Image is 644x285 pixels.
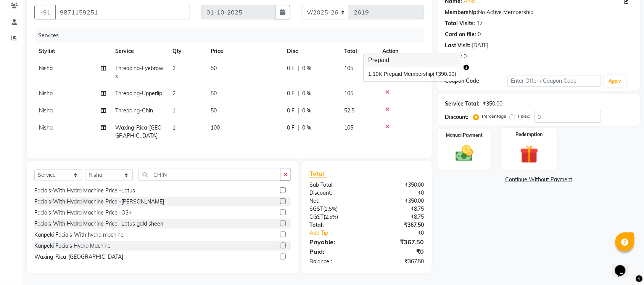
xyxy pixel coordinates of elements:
[172,90,175,97] span: 2
[304,258,367,266] div: Balance :
[604,75,626,87] button: Apply
[464,53,467,61] div: 0
[211,65,217,72] span: 50
[287,64,295,72] span: 0 F
[367,205,430,213] div: ₹8.75
[612,255,636,277] iframe: chat widget
[304,237,367,247] div: Payable:
[518,113,530,120] label: Fixed
[39,124,53,131] span: Nisha
[39,107,53,114] span: Nisha
[34,5,56,19] button: +91
[302,107,311,115] span: 0 %
[35,29,430,43] div: Services
[445,77,508,85] div: Coupon Code
[309,213,324,220] span: CGST
[478,30,481,38] div: 0
[34,198,164,206] div: Facials-With Hydra Machine Price -[PERSON_NAME]
[304,189,367,197] div: Discount:
[368,71,373,77] span: 1.
[377,229,430,237] div: ₹0
[445,53,462,61] div: Points:
[309,170,327,178] span: Total
[483,100,503,108] div: ₹350.00
[39,65,53,72] span: Nisha
[367,247,430,256] div: ₹0
[344,124,353,131] span: 105
[115,65,163,80] span: Threading-Eyebrows
[367,213,430,221] div: ₹8.75
[172,65,175,72] span: 2
[282,43,340,60] th: Disc
[368,70,456,78] div: 10K Prepaid Membership
[211,107,217,114] span: 50
[472,42,489,50] div: [DATE]
[115,90,162,97] span: Threading-Upperlip
[287,90,295,98] span: 0 F
[115,124,162,139] span: Waxing-Rica-[GEOGRAPHIC_DATA]
[364,54,461,67] h3: Prepaid
[445,30,477,38] div: Card on file:
[172,124,175,131] span: 1
[367,189,430,197] div: ₹0
[445,42,471,50] div: Last Visit:
[304,205,367,213] div: ( )
[34,220,163,228] div: Facials-With Hydra Machine Price -Lotus gold sheen
[34,43,111,60] th: Stylist
[325,206,336,212] span: 2.5%
[302,90,311,98] span: 0 %
[55,5,190,19] input: Search by Name/Mobile/Email/Code
[515,131,543,138] label: Redemption
[302,64,311,72] span: 0 %
[304,197,367,205] div: Net:
[111,43,168,60] th: Service
[367,181,430,189] div: ₹350.00
[514,143,544,166] img: _gift.svg
[34,187,135,195] div: Facials-With Hydra Machine Price -Lotus
[304,213,367,221] div: ( )
[367,237,430,247] div: ₹367.50
[445,100,480,108] div: Service Total:
[298,107,299,115] span: |
[211,124,220,131] span: 100
[138,169,280,181] input: Search or Scan
[445,19,475,27] div: Total Visits:
[302,124,311,132] span: 0 %
[168,43,206,60] th: Qty
[211,90,217,97] span: 50
[477,19,483,27] div: 17
[482,113,507,120] label: Percentage
[34,231,124,239] div: Kanpeki Facials-With hydra machine
[325,214,336,220] span: 2.5%
[439,176,639,184] a: Continue Without Payment
[298,64,299,72] span: |
[445,8,633,16] div: No Active Membership
[378,43,424,60] th: Action
[34,209,132,217] div: Facials-With Hydra Machine Price -O3+
[340,43,378,60] th: Total
[39,90,53,97] span: Nisha
[445,8,478,16] div: Membership:
[304,229,377,237] a: Add Tip
[298,124,299,132] span: |
[445,113,469,121] div: Discount:
[172,107,175,114] span: 1
[344,90,353,97] span: 105
[450,143,479,163] img: _cash.svg
[206,43,282,60] th: Price
[344,65,353,72] span: 105
[344,107,354,114] span: 52.5
[508,75,601,87] input: Enter Offer / Coupon Code
[287,107,295,115] span: 0 F
[433,71,456,77] span: (₹390.00)
[367,197,430,205] div: ₹350.00
[304,221,367,229] div: Total:
[287,124,295,132] span: 0 F
[34,242,111,250] div: Kanpeki Facials Hydra Machine
[309,205,323,212] span: SGST
[304,247,367,256] div: Paid:
[115,107,153,114] span: Threading-Chin
[367,258,430,266] div: ₹367.50
[446,132,483,139] label: Manual Payment
[367,221,430,229] div: ₹367.50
